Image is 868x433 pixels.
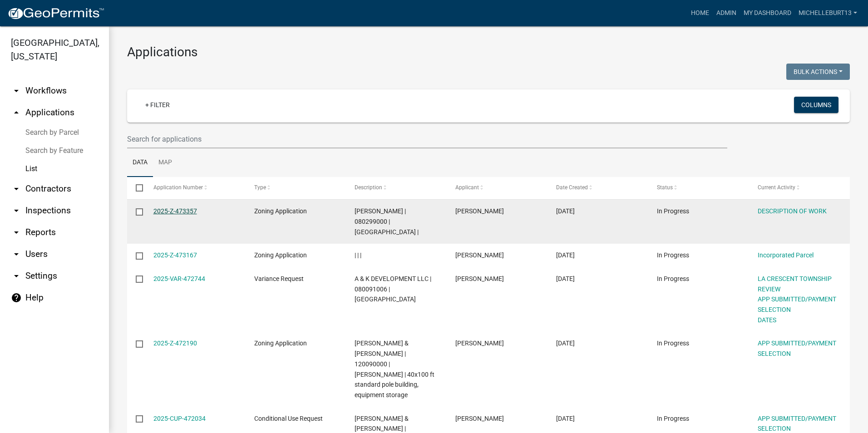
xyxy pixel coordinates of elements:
datatable-header-cell: Date Created [547,177,648,199]
datatable-header-cell: Type [245,177,346,199]
span: Zoning Application [254,340,307,347]
datatable-header-cell: Current Activity [749,177,850,199]
a: 2025-CUP-472034 [153,415,206,422]
a: LA CRESCENT TOWNSHIP REVIEW [758,275,832,293]
span: Conditional Use Request [254,415,323,422]
span: Olivia Lamke [455,275,504,282]
i: arrow_drop_up [11,107,22,118]
span: Zoning Application [254,207,307,215]
span: Type [254,184,266,191]
button: Columns [794,97,838,113]
datatable-header-cell: Select [127,177,144,199]
a: My Dashboard [740,5,795,22]
i: arrow_drop_down [11,271,22,281]
span: In Progress [657,275,689,282]
i: arrow_drop_down [11,205,22,216]
span: Current Activity [758,184,795,191]
span: Status [657,184,673,191]
span: 09/02/2025 [556,415,575,422]
span: ABNET,JOHN | 080299000 | La Crescent | [355,207,419,236]
span: In Progress [657,415,689,422]
span: Tim Nelson [455,415,504,422]
a: Data [127,148,153,177]
span: In Progress [657,207,689,215]
datatable-header-cell: Status [648,177,749,199]
span: RASK,NATHAN W & ERICA J | 120090000 | Sheldon | 40x100 ft standard pole building, equipment storage [355,340,434,399]
i: arrow_drop_down [11,249,22,260]
span: | | | [355,251,361,259]
a: 2025-Z-473167 [153,251,197,259]
a: Admin [713,5,740,22]
input: Search for applications [127,130,727,148]
span: Applicant [455,184,479,191]
a: 2025-Z-472190 [153,340,197,347]
a: + Filter [138,97,177,113]
span: Date Created [556,184,588,191]
span: Variance Request [254,275,304,282]
span: Description [355,184,382,191]
a: 2025-VAR-472744 [153,275,205,282]
span: 09/03/2025 [556,207,575,215]
datatable-header-cell: Application Number [144,177,245,199]
span: Zoning Application [254,251,307,259]
span: Application Number [153,184,203,191]
a: 2025-Z-473357 [153,207,197,215]
span: In Progress [657,340,689,347]
span: John Abnet [455,207,504,215]
button: Bulk Actions [786,64,850,80]
span: A & K DEVELOPMENT LLC | 080091006 | La Crescent [355,275,431,303]
i: arrow_drop_down [11,85,22,96]
a: Map [153,148,178,177]
a: DATES [758,316,776,324]
span: Nathan Rask [455,340,504,347]
a: Home [687,5,713,22]
i: arrow_drop_down [11,227,22,238]
span: 09/02/2025 [556,275,575,282]
span: Brady Martin [455,251,504,259]
a: APP SUBMITTED/PAYMENT SELECTION [758,295,836,313]
a: DESCRIPTION OF WORK [758,207,827,215]
i: help [11,292,22,303]
span: In Progress [657,251,689,259]
span: 09/02/2025 [556,340,575,347]
datatable-header-cell: Description [346,177,447,199]
h3: Applications [127,44,850,60]
span: 09/03/2025 [556,251,575,259]
a: APP SUBMITTED/PAYMENT SELECTION [758,340,836,357]
a: APP SUBMITTED/PAYMENT SELECTION [758,415,836,433]
i: arrow_drop_down [11,183,22,194]
datatable-header-cell: Applicant [447,177,547,199]
a: michelleburt13 [795,5,861,22]
a: Incorporated Parcel [758,251,814,259]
